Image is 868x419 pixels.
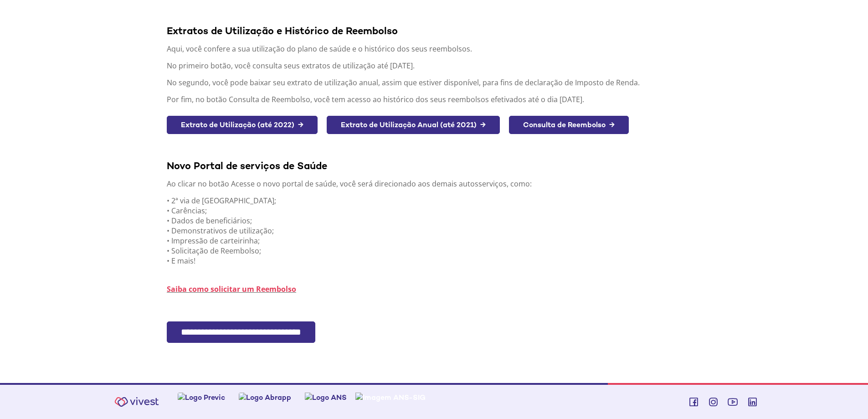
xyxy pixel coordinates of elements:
[167,196,708,266] p: • 2ª via de [GEOGRAPHIC_DATA]; • Carências; • Dados de beneficiários; • Demonstrativos de utiliza...
[167,116,318,134] a: Extrato de Utilização (até 2022) →
[167,284,296,294] a: Saiba como solicitar um Reembolso
[167,94,708,104] p: Por fim, no botão Consulta de Reembolso, você tem acesso ao histórico dos seus reembolsos efetiva...
[167,24,708,37] div: Extratos de Utilização e Histórico de Reembolso
[178,393,225,402] img: Logo Previc
[109,392,164,412] img: Vivest
[239,393,291,402] img: Logo Abrapp
[327,116,500,134] a: Extrato de Utilização Anual (até 2021) →
[167,179,708,189] p: Ao clicar no botão Acesse o novo portal de saúde, você será direcionado aos demais autosserviços,...
[305,393,347,402] img: Logo ANS
[167,159,708,172] div: Novo Portal de serviços de Saúde
[167,44,708,54] p: Aqui, você confere a sua utilização do plano de saúde e o histórico dos seus reembolsos.
[509,116,629,134] a: Consulta de Reembolso →
[355,393,426,402] img: Imagem ANS-SIG
[167,61,708,71] p: No primeiro botão, você consulta seus extratos de utilização até [DATE].
[167,321,708,366] section: <span lang="pt-BR" dir="ltr">FacPlanPortlet - SSO Fácil</span>
[167,78,708,88] p: No segundo, você pode baixar seu extrato de utilização anual, assim que estiver disponível, para ...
